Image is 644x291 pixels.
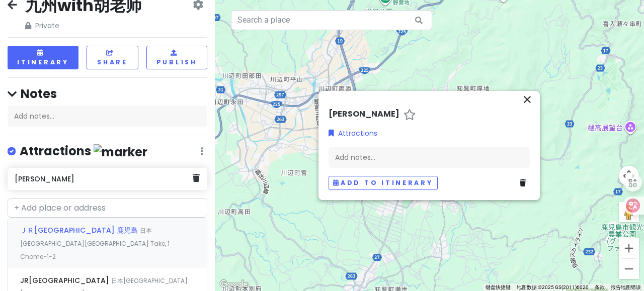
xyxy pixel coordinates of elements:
[8,198,207,218] input: + Add place or address
[8,86,207,102] h4: Notes
[25,20,142,31] span: Private
[8,106,207,127] div: Add notes...
[217,278,251,291] img: Google
[193,172,200,185] a: Delete place
[329,147,530,168] div: Add notes...
[517,284,589,290] span: 地图数据 ©2025 GS(2011)6020
[619,238,639,258] button: 放大
[146,46,207,69] button: Publish
[521,93,533,106] i: close
[404,109,416,122] a: Star place
[329,176,437,190] button: Add to itinerary
[20,275,111,285] span: JR[GEOGRAPHIC_DATA]
[486,284,511,291] button: 键盘快捷键
[94,144,147,160] img: marker
[20,225,140,235] span: ＪＲ[GEOGRAPHIC_DATA] 鹿児島
[8,46,78,69] button: Itinerary
[217,278,251,291] a: 在 Google 地图中打开此区域（会打开一个新窗口）
[231,10,432,30] input: Search a place
[329,128,377,139] a: Attractions
[15,174,193,183] h6: [PERSON_NAME]
[20,143,147,160] h4: Attractions
[87,46,138,69] button: Share
[595,284,605,290] a: 条款（在新标签页中打开）
[521,93,534,109] button: Close
[20,226,170,260] span: 日本[GEOGRAPHIC_DATA][GEOGRAPHIC_DATA] Take, 1 Chome−1−2
[520,177,530,188] a: Delete place
[611,284,641,290] a: 报告地图错误
[329,109,399,120] h6: [PERSON_NAME]
[619,166,639,186] button: 地图镜头控件
[619,259,639,279] button: 缩小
